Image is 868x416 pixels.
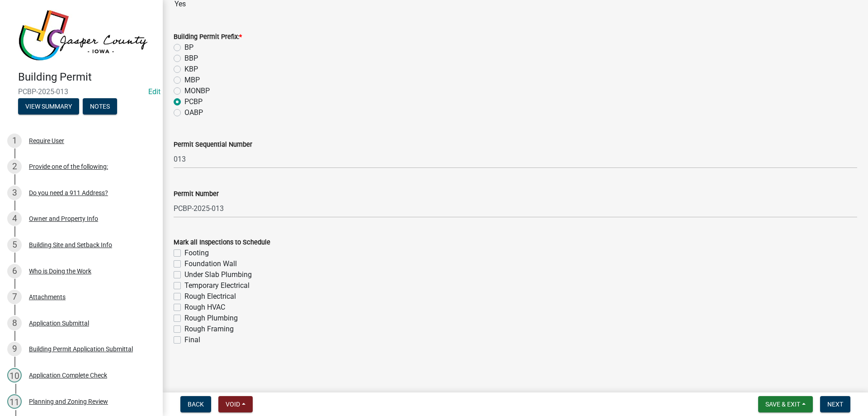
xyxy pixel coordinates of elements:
h4: Building Permit [18,71,156,84]
div: 5 [7,238,22,252]
button: Next [820,396,850,412]
div: 1 [7,134,22,148]
span: Next [827,401,843,408]
label: OABP [184,107,203,118]
label: Final [184,335,200,345]
div: 2 [7,159,22,174]
label: Under Slab Plumbing [184,269,252,280]
div: Planning and Zoning Review [29,398,108,405]
div: Owner and Property Info [29,215,98,222]
label: Rough HVAC [184,302,225,313]
wm-modal-confirm: Notes [83,103,117,110]
label: Permit Number [174,191,219,197]
div: Building Permit Application Submittal [29,346,133,352]
div: 6 [7,264,22,278]
span: Back [188,401,204,408]
a: Edit [148,87,160,96]
wm-modal-confirm: Summary [18,103,79,110]
label: Rough Plumbing [184,313,238,324]
button: Notes [83,98,117,115]
label: Permit Sequential Number [174,142,252,148]
div: Application Submittal [29,320,89,326]
div: Who is Doing the Work [29,268,91,274]
button: Void [218,396,253,412]
button: Save & Exit [758,396,813,412]
label: BBP [184,53,198,64]
wm-modal-confirm: Edit Application Number [148,87,160,96]
div: 8 [7,316,22,330]
span: Save & Exit [765,401,800,408]
img: Jasper County, Iowa [18,10,148,61]
label: MBP [184,75,200,86]
span: Void [226,401,240,408]
div: 4 [7,211,22,226]
div: Building Site and Setback Info [29,242,112,248]
div: Require User [29,138,64,144]
div: Application Complete Check [29,372,107,378]
label: Foundation Wall [184,258,237,269]
div: 7 [7,290,22,304]
label: PCBP [184,96,203,107]
label: Building Permit Prefix: [174,34,242,40]
div: Provide one of the following: [29,163,108,170]
div: Attachments [29,294,66,300]
div: 9 [7,342,22,356]
button: Back [180,396,211,412]
label: Mark all Inspections to Schedule [174,239,270,246]
label: Rough Framing [184,324,234,335]
label: Temporary Electrical [184,280,250,291]
span: PCBP-2025-013 [18,87,145,96]
label: MONBP [184,86,210,96]
div: 10 [7,368,22,383]
label: KBP [184,64,198,75]
label: Rough Electrical [184,291,236,302]
button: View Summary [18,98,79,115]
label: BP [184,42,193,53]
div: 11 [7,394,22,409]
div: 3 [7,186,22,200]
div: Do you need a 911 Address? [29,190,108,196]
label: Footing [184,248,209,258]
